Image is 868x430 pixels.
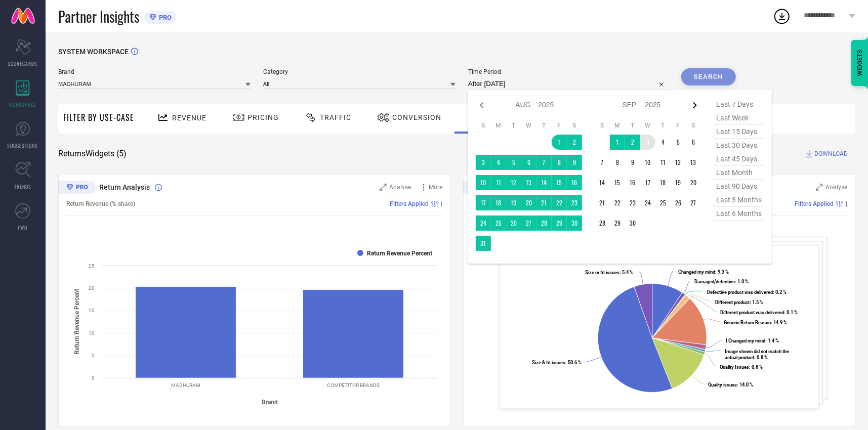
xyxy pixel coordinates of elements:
span: | [441,200,442,207]
td: Fri Sep 05 2025 [671,135,686,150]
td: Tue Aug 12 2025 [506,175,521,190]
span: last 3 months [714,193,764,207]
td: Wed Aug 13 2025 [521,175,536,190]
tspan: Return Revenue Percent [73,289,80,354]
td: Wed Sep 10 2025 [640,155,655,170]
th: Thursday [536,121,552,130]
td: Sun Aug 17 2025 [476,195,491,210]
div: Next month [689,99,701,111]
text: : 14.9 % [724,320,787,325]
td: Sun Sep 28 2025 [595,216,610,231]
span: SCORECARDS [8,60,38,67]
span: last 6 months [714,207,764,221]
div: Open download list [773,7,791,25]
div: Premium [463,181,501,196]
td: Mon Sep 29 2025 [610,216,625,231]
td: Sun Aug 03 2025 [476,155,491,170]
input: Select time period [468,78,669,90]
th: Wednesday [521,121,536,130]
span: Returns Widgets ( 5 ) [58,149,127,159]
tspan: Different product [715,299,750,305]
td: Sat Sep 27 2025 [686,195,701,210]
td: Thu Aug 28 2025 [536,216,552,231]
td: Thu Sep 11 2025 [655,155,671,170]
span: FWD [18,224,28,231]
text: : 14.0 % [708,382,753,388]
td: Fri Aug 22 2025 [552,195,567,210]
td: Sat Aug 02 2025 [567,135,582,150]
td: Fri Aug 29 2025 [552,216,567,231]
td: Tue Aug 19 2025 [506,195,521,210]
tspan: Image shown did not match the actual product [725,349,789,360]
svg: Zoom [816,184,823,191]
svg: Zoom [380,184,387,191]
span: Filter By Use-Case [63,111,134,123]
td: Tue Sep 30 2025 [625,216,640,231]
text: 10 [89,330,95,336]
td: Sun Aug 31 2025 [476,236,491,251]
text: 25 [89,263,95,269]
span: Analyse [825,184,847,191]
span: DOWNLOAD [814,149,848,159]
td: Tue Aug 05 2025 [506,155,521,170]
td: Wed Sep 24 2025 [640,195,655,210]
td: Thu Aug 07 2025 [536,155,552,170]
th: Sunday [476,121,491,130]
tspan: Quality Issues [720,364,749,370]
td: Mon Sep 08 2025 [610,155,625,170]
span: last 15 days [714,125,764,139]
th: Tuesday [506,121,521,130]
td: Sat Sep 13 2025 [686,155,701,170]
tspan: Size or fit issues [585,270,619,275]
td: Tue Sep 16 2025 [625,175,640,190]
td: Wed Aug 20 2025 [521,195,536,210]
span: SYSTEM WORKSPACE [58,48,129,56]
td: Fri Sep 26 2025 [671,195,686,210]
text: COMPETITOR BRANDS [327,382,380,388]
text: 20 [89,285,95,291]
th: Monday [491,121,506,130]
tspan: Quality issues [708,382,737,388]
span: Conversion [392,113,441,121]
td: Sat Aug 09 2025 [567,155,582,170]
span: Pricing [247,113,279,121]
span: SUGGESTIONS [8,142,38,149]
th: Tuesday [625,121,640,130]
td: Tue Aug 26 2025 [506,216,521,231]
td: Sat Aug 30 2025 [567,216,582,231]
td: Sat Sep 06 2025 [686,135,701,150]
tspan: Size & fit issues [532,360,565,365]
tspan: I Changed my mind [726,338,766,344]
th: Friday [671,121,686,130]
td: Mon Sep 22 2025 [610,195,625,210]
tspan: Damaged/defective [694,279,735,284]
tspan: Brand [262,399,278,406]
td: Fri Aug 01 2025 [552,135,567,150]
span: Traffic [320,113,351,121]
span: Revenue [172,114,206,122]
tspan: Defective product was delivered [707,289,773,295]
span: last 90 days [714,180,764,193]
td: Mon Sep 15 2025 [610,175,625,190]
text: : 9.3 % [678,269,729,275]
div: Previous month [476,99,488,111]
text: : 5.4 % [585,270,633,275]
text: : 0.2 % [707,289,787,295]
text: 15 [89,308,95,313]
text: : 1.5 % [715,299,763,305]
td: Mon Aug 25 2025 [491,216,506,231]
td: Thu Sep 18 2025 [655,175,671,190]
tspan: Changed my mind [678,269,715,275]
text: : 0.1 % [721,310,798,315]
td: Thu Sep 25 2025 [655,195,671,210]
span: Partner Insights [58,6,139,27]
td: Thu Aug 21 2025 [536,195,552,210]
td: Fri Sep 12 2025 [671,155,686,170]
td: Sat Aug 23 2025 [567,195,582,210]
td: Wed Sep 03 2025 [640,135,655,150]
th: Thursday [655,121,671,130]
th: Monday [610,121,625,130]
text: 0 [92,375,95,381]
td: Sun Sep 07 2025 [595,155,610,170]
td: Thu Aug 14 2025 [536,175,552,190]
